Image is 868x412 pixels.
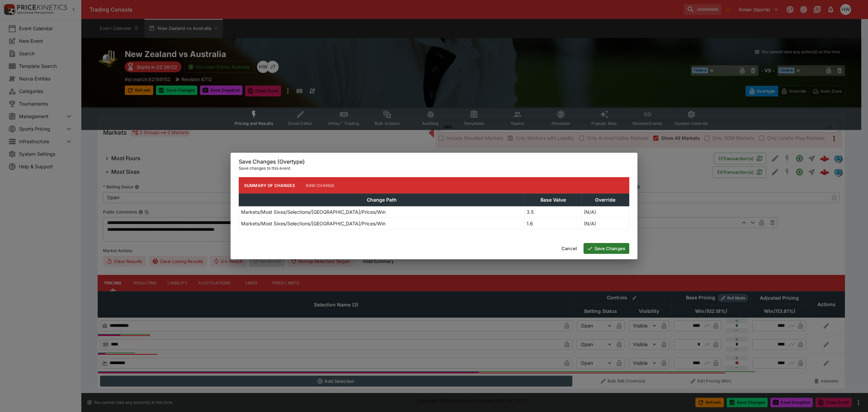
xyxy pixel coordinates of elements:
[239,165,629,172] p: Save changes to this event.
[241,220,386,227] p: Markets/Most Sixes/Selections/[GEOGRAPHIC_DATA]/Prices/Win
[239,158,629,165] h6: Save Changes (Overtype)
[581,218,629,229] td: (N/A)
[525,218,582,229] td: 1.6
[239,177,300,193] button: Summary of Changes
[581,194,629,206] th: Override
[557,243,581,254] button: Cancel
[300,177,340,193] button: Raw Change
[584,243,629,254] button: Save Changes
[239,194,525,206] th: Change Path
[241,208,386,216] p: Markets/Most Sixes/Selections/[GEOGRAPHIC_DATA]/Prices/Win
[581,206,629,218] td: (N/A)
[525,206,582,218] td: 3.5
[525,194,582,206] th: Base Value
